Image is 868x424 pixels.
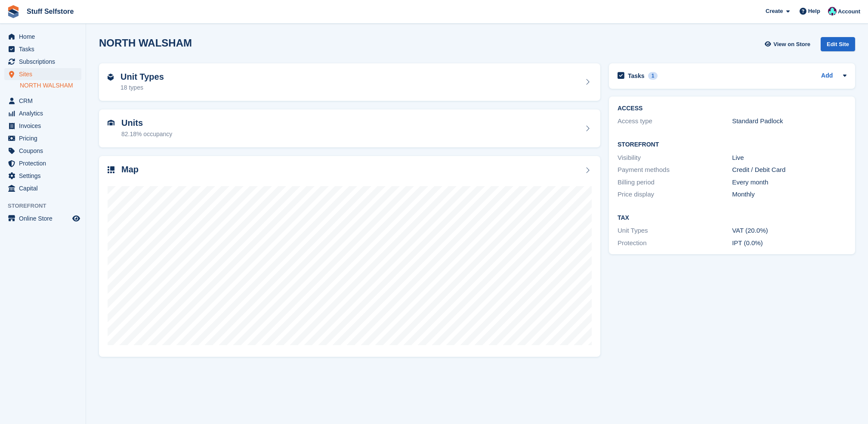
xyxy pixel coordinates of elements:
[8,202,86,210] span: Storefront
[821,37,855,55] a: Edit Site
[618,238,732,248] div: Protection
[618,178,732,187] div: Billing period
[19,157,71,169] span: Protection
[821,37,855,51] div: Edit Site
[4,95,81,107] a: menu
[19,132,71,144] span: Pricing
[618,226,732,236] div: Unit Types
[4,145,81,157] a: menu
[648,72,658,80] div: 1
[120,83,164,92] div: 18 types
[99,109,600,147] a: Units 82.18% occupancy
[121,118,172,128] h2: Units
[4,31,81,43] a: menu
[4,56,81,68] a: menu
[628,72,645,80] h2: Tasks
[618,141,846,148] h2: Storefront
[732,165,846,175] div: Credit / Debit Card
[732,226,846,236] div: VAT (20.0%)
[4,107,81,119] a: menu
[4,157,81,169] a: menu
[23,4,77,19] a: Stuff Selfstore
[4,170,81,182] a: menu
[120,72,164,82] h2: Unit Types
[19,95,71,107] span: CRM
[19,107,71,119] span: Analytics
[732,116,846,126] div: Standard Padlock
[99,37,192,49] h2: NORTH WALSHAM
[618,215,846,221] h2: Tax
[19,145,71,157] span: Coupons
[618,165,732,175] div: Payment methods
[732,190,846,200] div: Monthly
[4,43,81,55] a: menu
[19,212,71,224] span: Online Store
[618,116,732,126] div: Access type
[7,5,20,18] img: stora-icon-8386f47178a22dfd0bd8f6a31ec36ba5ce8667c1dd55bd0f319d3a0aa187defe.svg
[618,105,846,112] h2: ACCESS
[19,43,71,55] span: Tasks
[71,213,81,224] a: Preview store
[99,156,600,357] a: Map
[821,71,833,81] a: Add
[618,153,732,163] div: Visibility
[4,120,81,132] a: menu
[19,31,71,43] span: Home
[618,190,732,200] div: Price display
[19,120,71,132] span: Invoices
[19,182,71,194] span: Capital
[732,238,846,248] div: IPT (0.0%)
[4,182,81,194] a: menu
[19,170,71,182] span: Settings
[19,56,71,68] span: Subscriptions
[4,132,81,144] a: menu
[838,7,860,16] span: Account
[121,130,172,139] div: 82.18% occupancy
[108,166,114,173] img: map-icn-33ee37083ee616e46c38cad1a60f524a97daa1e2b2c8c0bc3eb3415660979fc1.svg
[20,81,81,90] a: NORTH WALSHAM
[828,7,837,16] img: Simon Gardner
[19,68,71,80] span: Sites
[121,165,139,175] h2: Map
[808,7,820,16] span: Help
[4,68,81,80] a: menu
[773,40,810,49] span: View on Store
[99,63,600,101] a: Unit Types 18 types
[108,74,114,81] img: unit-type-icn-2b2737a686de81e16bb02015468b77c625bbabd49415b5ef34ead5e3b44a266d.svg
[763,37,814,51] a: View on Store
[766,7,783,16] span: Create
[732,178,846,187] div: Every month
[4,212,81,224] a: menu
[108,120,114,126] img: unit-icn-7be61d7bf1b0ce9d3e12c5938cc71ed9869f7b940bace4675aadf7bd6d80202e.svg
[732,153,846,163] div: Live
